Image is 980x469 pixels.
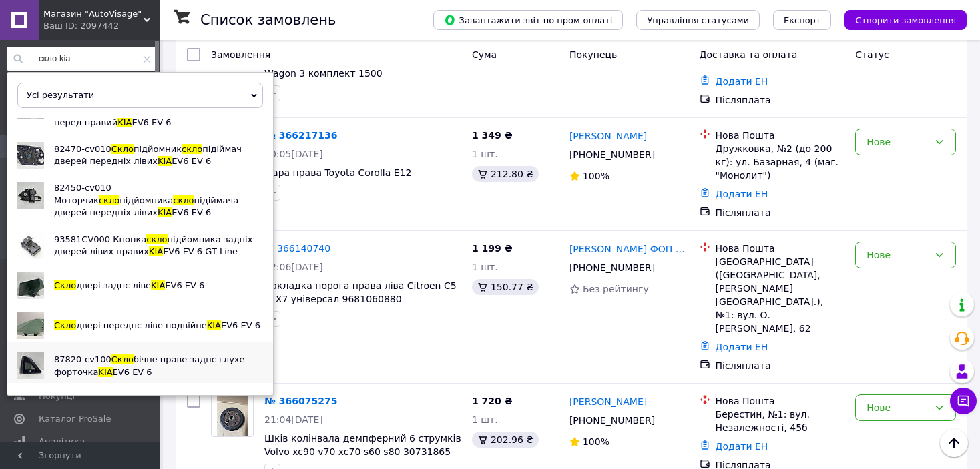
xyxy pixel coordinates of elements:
span: Покупець [569,49,617,60]
a: Накладка порога права ліва Citroen C5 III X7 універсал 9681060880 9681060180 [264,280,457,318]
span: KIA [98,367,112,377]
span: Скло [54,320,76,330]
span: KIA [158,207,172,217]
a: Додати ЕН [716,76,768,87]
span: підйомник [134,144,182,154]
div: Післяплата [716,93,845,107]
div: Нове [867,248,929,262]
span: 1 шт. [472,414,498,425]
span: Аналітика [39,436,85,448]
span: 82470-cv010 [54,144,111,154]
div: Ваш ID: 2097442 [43,20,160,32]
div: Берестин, №1: вул. Незалежності, 45б [716,408,845,434]
a: № 366217136 [264,130,337,141]
span: Скло [54,280,76,290]
span: 20:05[DATE] [264,149,323,159]
span: 100% [583,436,609,447]
div: Нова Пошта [716,129,845,142]
span: 1 199 ₴ [472,243,513,254]
button: Чат з покупцем [950,388,977,414]
button: Управління статусами [636,10,760,30]
div: [PHONE_NUMBER] [567,258,658,277]
span: Каталог ProSale [39,413,111,425]
div: Нове [867,135,929,149]
button: Експорт [773,10,832,30]
span: 1 349 ₴ [472,130,513,141]
a: Створити замовлення [831,14,967,25]
span: 87820-cv100 [54,354,111,364]
a: Додати ЕН [716,441,768,452]
a: Додати ЕН [716,342,768,352]
span: підйомника задніх дверей лівих правих [54,234,252,256]
div: Нова Пошта [716,394,845,408]
h1: Список замовлень [200,12,336,28]
span: EV6 EV 6 [132,117,171,127]
span: Завантажити звіт по пром-оплаті [444,14,612,26]
span: скло [99,195,119,205]
img: Фото товару [217,395,248,436]
span: двері заднє ліве [76,280,151,290]
div: [GEOGRAPHIC_DATA] ([GEOGRAPHIC_DATA], [PERSON_NAME][GEOGRAPHIC_DATA].), №1: вул. О. [PERSON_NAME]... [716,255,845,335]
a: Фара права Toyota Corolla E12 [264,167,411,178]
div: 150.77 ₴ [472,279,539,295]
div: Нова Пошта [716,242,845,255]
a: [PERSON_NAME] [569,395,647,408]
span: Cума [472,49,497,60]
a: Фото товару [211,394,254,437]
span: 1 720 ₴ [472,396,513,406]
div: Нове [867,400,929,415]
div: Післяплата [716,206,845,219]
span: Замовлення [211,49,270,60]
button: Завантажити звіт по пром-оплаті [433,10,623,30]
a: [PERSON_NAME] [569,129,647,143]
span: KIA [117,117,132,127]
span: 93581CV000 Кнопка [54,234,146,244]
span: Усі результати [27,90,94,100]
div: [PHONE_NUMBER] [567,411,658,430]
span: Магазин "AutoVisage" [43,8,144,20]
span: підіймача перед правий [54,105,238,127]
span: Доставка та оплата [700,49,798,60]
span: бічне праве заднє глухе форточка [54,354,245,376]
div: 202.96 ₴ [472,432,539,448]
span: підіймача дверей передніх лівих [54,195,238,217]
span: Створити замовлення [855,15,956,25]
span: Управління статусами [647,15,749,25]
span: Покупці [39,390,75,402]
span: скло [146,234,167,244]
div: 212.80 ₴ [472,166,539,182]
div: Післяплата [716,359,845,372]
span: Експорт [784,15,821,25]
span: 100% [583,171,609,181]
span: KIA [158,156,172,166]
span: KIA [151,280,165,290]
a: № 366075275 [264,396,337,406]
a: Додати ЕН [716,189,768,199]
a: Шків колінвала демпферний 6 струмків Volvo xc90 v70 xc70 s60 s80 30731865 [264,433,461,457]
button: Наверх [940,429,968,457]
span: Скло [111,354,134,364]
span: двері переднє ліве подвійне [76,320,207,330]
span: Без рейтингу [583,284,649,294]
div: Дружковка, №2 (до 200 кг): ул. Базарная, 4 (маг. "Монолит") [716,142,845,182]
span: 1 шт. [472,262,498,272]
span: EV6 EV 6 [113,367,152,377]
span: 1 шт. [472,149,498,159]
span: підйомника [119,195,173,205]
button: Створити замовлення [844,10,967,30]
span: Статус [855,49,889,60]
a: № 366140740 [264,243,330,254]
a: [PERSON_NAME] ФОП ледвій [569,242,689,256]
span: 82450-cv010 Моторчик [54,183,111,205]
div: [PHONE_NUMBER] [567,145,658,164]
input: Пошук [7,47,158,71]
span: 12:06[DATE] [264,262,323,272]
span: Скло [111,144,134,154]
span: 21:04[DATE] [264,414,323,425]
span: KIA [149,246,163,256]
